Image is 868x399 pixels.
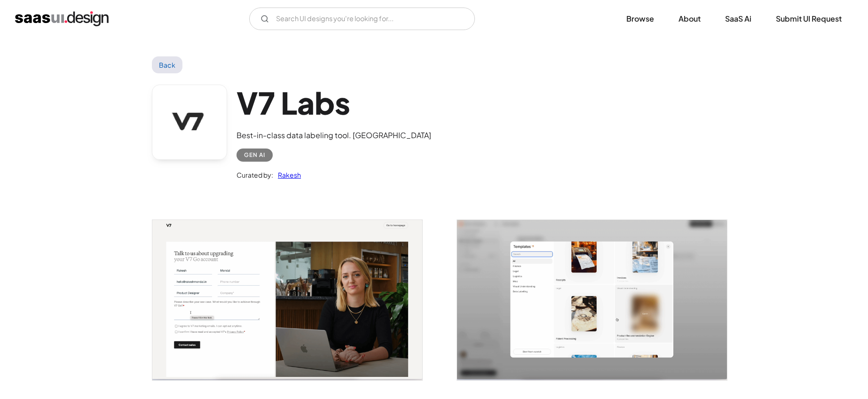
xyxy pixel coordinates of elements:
a: Submit UI Request [765,8,853,29]
img: 674fe7ee2c52970f63baff58_V7-Templates.png [457,220,727,380]
a: Back [152,56,182,73]
form: Email Form [249,8,475,30]
a: Rakesh [273,169,301,180]
input: Search UI designs you're looking for... [249,8,475,30]
a: open lightbox [152,220,422,380]
a: About [667,8,712,29]
h1: V7 Labs [237,85,431,121]
div: Gen AI [244,149,265,161]
a: home [15,11,109,26]
div: Best-in-class data labeling tool. [GEOGRAPHIC_DATA] [237,130,431,141]
a: open lightbox [457,220,727,380]
img: 674fe7eebfccbb95edab8bb0_V7-contact%20Sales.png [152,220,422,380]
div: Curated by: [237,169,273,180]
a: Browse [615,8,665,29]
a: SaaS Ai [714,8,763,29]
